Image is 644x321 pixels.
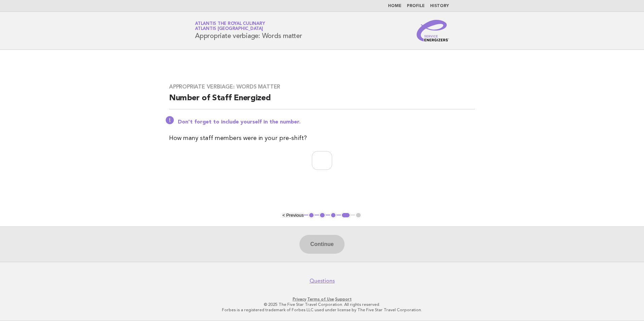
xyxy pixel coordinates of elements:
[169,134,475,143] p: How many staff members were in your pre-shift?
[195,22,302,39] h1: Appropriate verbiage: Words matter
[310,278,335,284] a: Questions
[341,212,351,219] button: 4
[169,83,475,90] h3: Appropriate verbiage: Words matter
[116,296,528,302] p: · ·
[169,93,475,109] h2: Number of Staff Energized
[319,212,326,219] button: 2
[388,4,401,8] a: Home
[116,302,528,307] p: © 2025 The Five Star Travel Corporation. All rights reserved.
[116,307,528,313] p: Forbes is a registered trademark of Forbes LLC used under license by The Five Star Travel Corpora...
[195,22,265,31] a: Atlantis the Royal CulinaryAtlantis [GEOGRAPHIC_DATA]
[307,297,334,301] a: Terms of Use
[417,20,449,41] img: Service Energizers
[335,297,352,301] a: Support
[178,119,475,126] p: Don't forget to include yourself in the number.
[308,212,315,219] button: 1
[430,4,449,8] a: History
[195,27,263,31] span: Atlantis [GEOGRAPHIC_DATA]
[293,297,306,301] a: Privacy
[282,213,303,218] button: < Previous
[330,212,337,219] button: 3
[407,4,425,8] a: Profile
